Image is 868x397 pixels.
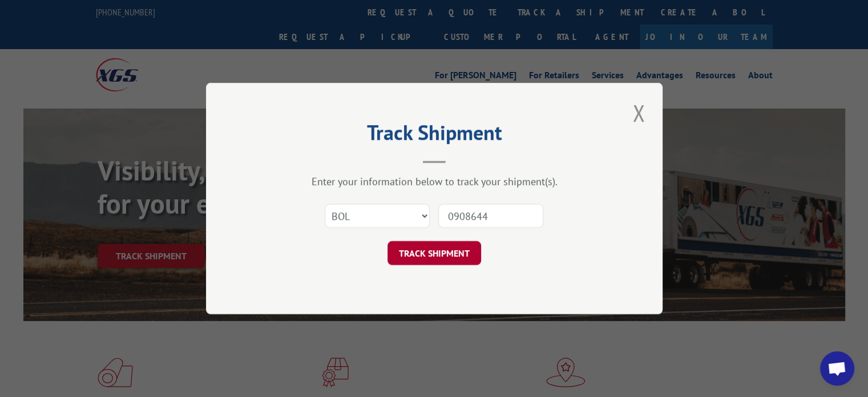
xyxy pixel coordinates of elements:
a: Open chat [820,351,854,386]
button: TRACK SHIPMENT [387,241,481,265]
h2: Track Shipment [263,125,605,146]
div: Enter your information below to track your shipment(s). [263,175,605,188]
button: Close modal [629,97,648,129]
input: Number(s) [438,204,543,228]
